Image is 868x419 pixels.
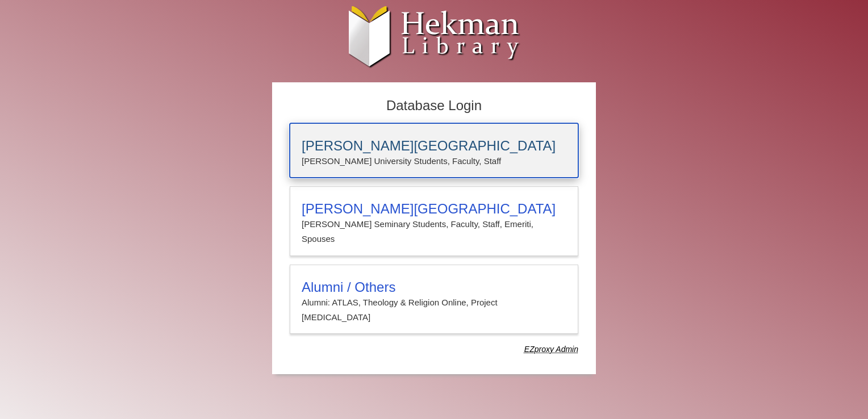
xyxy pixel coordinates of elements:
[284,94,584,118] h2: Database Login
[302,295,566,325] p: Alumni: ATLAS, Theology & Religion Online, Project [MEDICAL_DATA]
[302,279,566,295] h3: Alumni / Others
[302,138,566,154] h3: [PERSON_NAME][GEOGRAPHIC_DATA]
[302,201,566,217] h3: [PERSON_NAME][GEOGRAPHIC_DATA]
[302,154,566,169] p: [PERSON_NAME] University Students, Faculty, Staff
[290,186,578,256] a: [PERSON_NAME][GEOGRAPHIC_DATA][PERSON_NAME] Seminary Students, Faculty, Staff, Emeriti, Spouses
[290,123,578,178] a: [PERSON_NAME][GEOGRAPHIC_DATA][PERSON_NAME] University Students, Faculty, Staff
[524,345,578,354] dfn: Use Alumni login
[302,217,566,247] p: [PERSON_NAME] Seminary Students, Faculty, Staff, Emeriti, Spouses
[302,279,566,325] summary: Alumni / OthersAlumni: ATLAS, Theology & Religion Online, Project [MEDICAL_DATA]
